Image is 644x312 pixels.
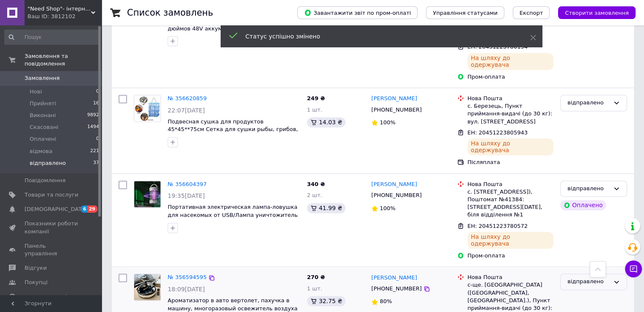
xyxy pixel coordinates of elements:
div: [PHONE_NUMBER] [370,190,423,201]
div: На шляху до одержувача [467,53,553,70]
span: Нові [30,88,42,96]
span: Відгуки [25,264,47,272]
span: Створити замовлення [565,10,629,16]
span: Виконані [30,112,56,119]
div: Пром-оплата [467,73,553,81]
a: Аккумуляторная цепная мини пила 6 дюймов 48V аккумулятор Сучкорез с 2 аккумуляторами + 2 Цепи в п... [168,17,281,39]
a: [PERSON_NAME] [371,95,417,103]
span: ЕН: 20451223780572 [467,223,528,229]
div: Нова Пошта [467,95,553,102]
div: 14.03 ₴ [307,117,345,127]
span: 37 [93,159,99,167]
span: 0 [96,88,99,96]
span: відмова [30,148,53,155]
span: 249 ₴ [307,95,325,101]
button: Чат з покупцем [625,260,642,277]
div: [PHONE_NUMBER] [370,283,423,294]
img: Фото товару [134,274,160,300]
h1: Список замовлень [127,8,213,18]
div: відправлено [567,184,610,193]
button: Експорт [513,6,550,19]
a: № 356620859 [168,95,207,101]
div: Ваш ID: 3812102 [28,13,102,20]
span: 29 [88,205,97,213]
span: 16 [93,100,99,107]
span: 340 ₴ [307,181,325,187]
a: № 356604397 [168,181,207,187]
span: 100% [380,119,395,126]
span: Покупці [25,279,47,286]
span: 19:35[DATE] [168,192,205,199]
span: 6 [81,205,88,213]
div: с. [STREET_ADDRESS]), Поштомат №41384: [STREET_ADDRESS][DATE], біля відділення №1 [467,188,553,219]
span: 9892 [87,112,99,119]
div: відправлено [567,277,610,286]
div: На шляху до одержувача [467,138,553,155]
span: 100% [380,205,395,211]
div: Пром-оплата [467,252,553,260]
button: Завантажити звіт по пром-оплаті [297,6,417,19]
span: 0 [96,135,99,143]
span: [DEMOGRAPHIC_DATA] [25,205,87,213]
a: [PERSON_NAME] [371,274,417,282]
span: 221 [90,148,99,155]
div: Нова Пошта [467,181,553,188]
a: Подвесная сушка для продуктов 45*45**75см Сетка для сушки рыбы, грибов, овощей и фруктов трехъяру... [168,118,298,140]
span: Оплачені [30,135,56,143]
span: 22:07[DATE] [168,107,205,114]
span: 80% [380,298,392,304]
div: с. Березець, Пункт приймання-видачі (до 30 кг): вул. [STREET_ADDRESS] [467,102,553,126]
span: 2 шт. [307,192,322,198]
a: Фото товару [134,274,161,301]
a: Фото товару [134,95,161,122]
span: 18:09[DATE] [168,286,205,293]
div: Післяплата [467,159,553,166]
input: Пошук [4,30,100,45]
span: Завантажити звіт по пром-оплаті [304,9,411,16]
span: Прийняті [30,100,56,107]
div: Нова Пошта [467,274,553,281]
img: Фото товару [134,95,160,121]
a: Фото товару [134,181,161,208]
span: Скасовані [30,123,58,131]
span: ЕН: 20451223805943 [467,129,528,136]
a: Портативная электрическая лампа-ловушка для насекомых от USB/Лампа уничтожитель комаров [168,204,298,226]
div: 32.75 ₴ [307,296,345,306]
span: Замовлення [25,74,60,82]
div: На шляху до одержувача [467,232,553,249]
div: відправлено [567,99,610,107]
span: "Need Shop"- інтернет-магазин [28,5,91,13]
span: 270 ₴ [307,274,325,280]
div: [PHONE_NUMBER] [370,104,423,115]
span: Каталог ProSale [25,293,70,301]
div: Оплачено [560,200,606,210]
span: Панель управління [25,242,78,257]
span: Товари та послуги [25,191,78,199]
span: 1 шт. [307,107,322,113]
div: Статус успішно змінено [246,32,509,41]
span: Показники роботи компанії [25,220,78,235]
span: 1494 [87,123,99,131]
span: Експорт [520,10,543,16]
img: Фото товару [134,181,160,207]
button: Управління статусами [426,6,504,19]
span: Повідомлення [25,177,66,184]
span: Управління статусами [433,10,498,16]
span: відправлено [30,159,66,167]
a: Створити замовлення [550,9,636,16]
span: 1 шт. [307,285,322,292]
div: 41.99 ₴ [307,203,345,213]
button: Створити замовлення [558,6,636,19]
a: [PERSON_NAME] [371,181,417,189]
span: Замовлення та повідомлення [25,52,102,68]
a: № 356594595 [168,274,207,280]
